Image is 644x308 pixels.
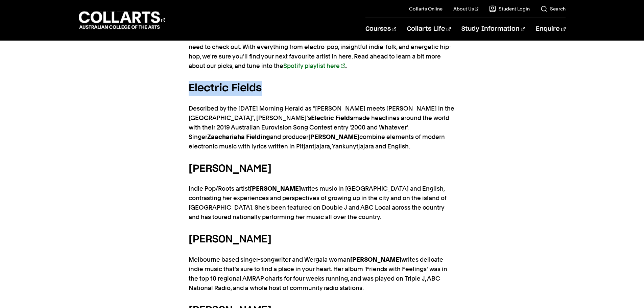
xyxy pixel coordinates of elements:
[189,184,456,222] p: Indie Pop/Roots artist writes music in [GEOGRAPHIC_DATA] and English, contrasting her experiences...
[541,5,566,12] a: Search
[409,5,443,12] a: Collarts Online
[189,81,456,96] h5: Electric Fields
[250,185,301,192] strong: [PERSON_NAME]
[461,18,525,40] a: Study Information
[189,104,456,151] p: Described by the [DATE] Morning Herald as "[PERSON_NAME] meets [PERSON_NAME] in the [GEOGRAPHIC_D...
[407,18,451,40] a: Collarts Life
[308,133,359,140] strong: [PERSON_NAME]
[536,18,565,40] a: Enquire
[283,62,347,69] strong: .
[453,5,478,12] a: About Us
[350,256,401,263] strong: [PERSON_NAME]
[207,133,270,140] strong: Zaachariaha Fielding
[283,62,345,69] a: Spotify playlist here
[189,161,456,176] h5: [PERSON_NAME]
[489,5,530,12] a: Student Login
[189,232,456,247] h5: [PERSON_NAME]
[311,114,353,121] strong: Electric Fields
[189,23,456,71] p: Australia has an incredibly rich history of amazing musicians, songwriters, and artists, so to ce...
[189,255,456,293] p: Melbourne based singer-songwriter and Wergaia woman writes delicate indie music that's sure to fi...
[365,18,396,40] a: Courses
[79,10,165,30] div: Go to homepage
